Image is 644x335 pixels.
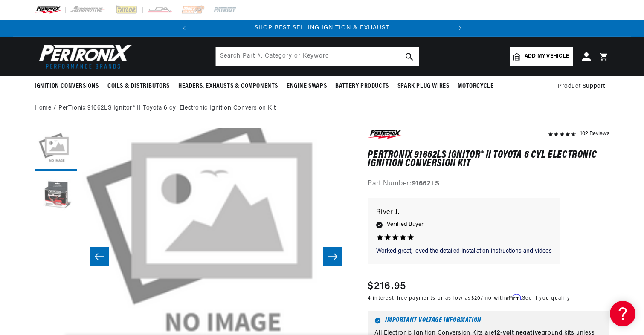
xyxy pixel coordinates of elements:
[368,151,609,168] h1: PerTronix 91662LS Ignitor® II Toyota 6 cyl Electronic Ignition Conversion Kit
[323,247,342,266] button: Slide right
[35,42,133,71] img: Pertronix
[374,318,603,324] h6: Important Voltage Information
[400,47,419,66] button: search button
[393,76,454,96] summary: Spark Plug Wires
[103,76,174,96] summary: Coils & Distributors
[35,76,103,96] summary: Ignition Conversions
[368,179,609,190] div: Part Number:
[522,296,570,301] a: See if you qualify - Learn more about Affirm Financing (opens in modal)
[176,20,193,37] button: Translation missing: en.sections.announcements.previous_announcement
[335,82,389,91] span: Battery Products
[35,104,51,113] a: Home
[558,82,605,91] span: Product Support
[178,82,278,91] span: Headers, Exhausts & Components
[58,104,276,113] a: PerTronix 91662LS Ignitor® II Toyota 6 cyl Electronic Ignition Conversion Kit
[558,76,609,97] summary: Product Support
[331,76,393,96] summary: Battery Products
[107,82,170,91] span: Coils & Distributors
[580,128,609,139] div: 102 Reviews
[412,180,440,187] strong: 91662LS
[287,82,327,91] span: Engine Swaps
[35,82,99,91] span: Ignition Conversions
[510,47,573,66] a: Add my vehicle
[174,76,282,96] summary: Headers, Exhausts & Components
[90,247,109,266] button: Slide left
[471,296,481,301] span: $20
[397,82,450,91] span: Spark Plug Wires
[13,20,631,37] slideshow-component: Translation missing: en.sections.announcements.announcement_bar
[193,23,452,33] div: Announcement
[193,23,452,33] div: 1 of 2
[387,220,424,229] span: Verified Buyer
[376,247,552,256] p: Worked great, loved the detailed installation instructions and videos
[368,279,406,294] span: $216.95
[35,104,609,113] nav: breadcrumbs
[452,20,469,37] button: Translation missing: en.sections.announcements.next_announcement
[255,25,389,31] a: SHOP BEST SELLING IGNITION & EXHAUST
[368,294,570,302] p: 4 interest-free payments or as low as /mo with .
[376,207,552,219] p: River J.
[506,294,521,300] span: Affirm
[35,128,77,171] button: Load image 1 in gallery view
[35,175,77,218] button: Load image 2 in gallery view
[525,52,569,61] span: Add my vehicle
[282,76,331,96] summary: Engine Swaps
[458,82,493,91] span: Motorcycle
[216,47,419,66] input: Search Part #, Category or Keyword
[453,76,498,96] summary: Motorcycle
